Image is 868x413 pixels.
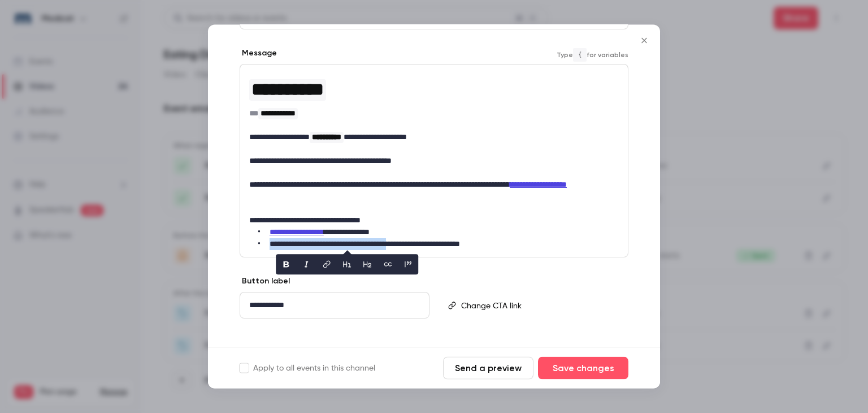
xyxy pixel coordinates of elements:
button: link [318,256,336,274]
label: Message [240,48,277,59]
button: Close [633,29,656,52]
button: Send a preview [443,357,533,380]
label: Button label [240,276,290,287]
button: Save changes [538,357,628,380]
code: { [573,48,587,62]
button: blockquote [399,256,417,274]
button: bold [277,256,295,274]
div: editor [240,65,628,257]
div: editor [457,293,627,319]
div: editor [240,293,429,319]
span: Type for variables [557,48,628,62]
label: Apply to all events in this channel [240,363,375,374]
button: italic [297,256,315,274]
